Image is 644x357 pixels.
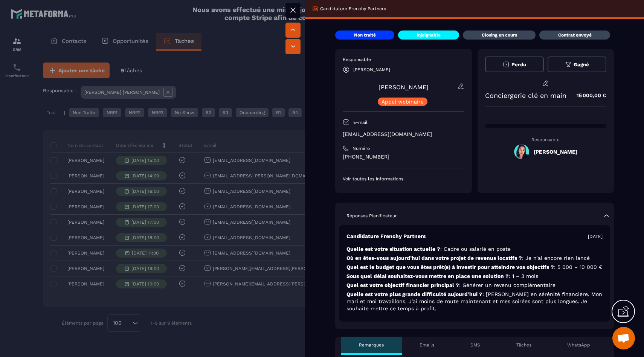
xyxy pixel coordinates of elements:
[588,233,603,240] p: [DATE]
[343,176,464,182] p: Voir toutes les informations
[485,56,544,72] button: Perdu
[567,342,590,348] p: WhatsApp
[482,32,517,38] p: Closing en cours
[511,62,526,67] span: Perdu
[470,342,480,348] p: SMS
[420,342,434,348] p: Emails
[382,99,424,104] p: Appel webinaire
[346,233,426,240] p: Candidature Frenchy Partners
[353,67,390,72] p: [PERSON_NAME]
[522,255,590,261] span: : Je n’ai encore rien lancé
[346,291,603,312] p: Quelle est votre plus grande difficulté aujourd’hui ?
[554,264,603,270] span: : 5 000 – 10 000 €
[343,56,464,63] p: Responsable
[343,153,464,160] p: [PHONE_NUMBER]
[440,246,511,252] span: : Cadre ou salarié en poste
[534,149,577,155] h5: [PERSON_NAME]
[378,84,429,91] a: [PERSON_NAME]
[359,342,384,348] p: Remarques
[353,145,370,151] p: Numéro
[558,32,592,38] p: Contrat envoyé
[320,6,386,12] p: Candidature Frenchy Partners
[459,282,555,288] span: : Générer un revenu complémentaire
[612,327,635,349] div: Ouvrir le chat
[346,273,603,280] p: Sous quel délai souhaitez-vous mettre en place une solution ?
[417,32,441,38] p: injoignable
[343,131,464,138] p: [EMAIL_ADDRESS][DOMAIN_NAME]
[346,246,603,253] p: Quelle est votre situation actuelle ?
[346,264,603,271] p: Quel est le budget que vous êtes prêt(e) à investir pour atteindre vos objectifs ?
[516,342,531,348] p: Tâches
[485,92,566,99] p: Conciergerie clé en main
[569,88,606,103] p: 15 000,00 €
[354,32,376,38] p: Non traité
[353,119,368,125] p: E-mail
[346,291,602,311] span: : [PERSON_NAME] en sérénité financière. Mon mari et moi travaillons. J'ai moins de route maintena...
[346,255,603,262] p: Où en êtes-vous aujourd’hui dans votre projet de revenus locatifs ?
[574,62,589,67] span: Gagné
[485,137,607,142] p: Responsable
[548,56,606,72] button: Gagné
[346,282,603,289] p: Quel est votre objectif financier principal ?
[509,273,538,279] span: : 1 – 3 mois
[346,213,397,219] p: Réponses Planificateur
